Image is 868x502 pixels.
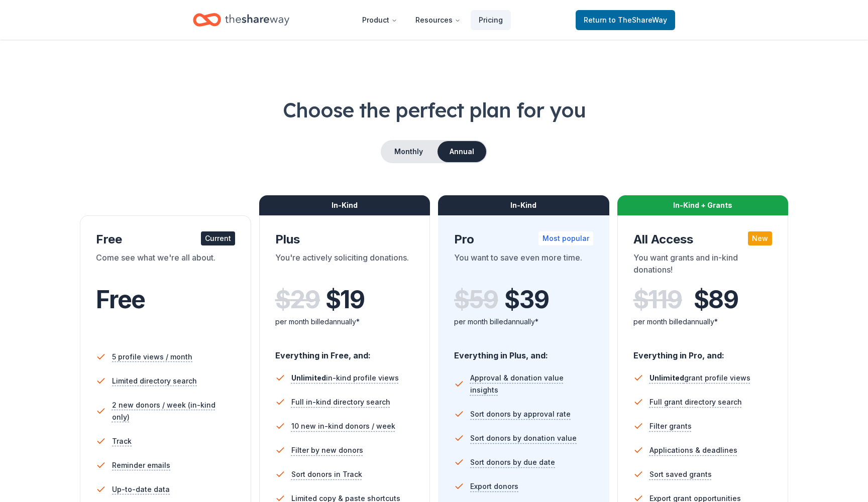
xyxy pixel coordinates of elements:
[407,10,469,30] button: Resources
[470,456,555,468] span: Sort donors by due date
[201,231,235,245] div: Current
[112,459,170,471] span: Reminder emails
[649,420,692,432] span: Filter grants
[633,252,773,280] div: You want grants and in-kind donations!
[438,141,486,162] button: Annual
[454,341,593,362] div: Everything in Plus, and:
[193,8,289,32] a: Home
[609,16,667,24] span: to TheShareWay
[470,480,518,492] span: Export donors
[291,444,363,456] span: Filter by new donors
[633,231,773,247] div: All Access
[454,252,593,280] div: You want to save even more time.
[617,195,789,215] div: In-Kind + Grants
[504,286,549,314] span: $ 39
[649,373,750,382] span: grant profile views
[259,195,430,215] div: In-Kind
[354,10,405,30] button: Product
[291,373,399,382] span: in-kind profile views
[112,375,197,387] span: Limited directory search
[649,373,684,382] span: Unlimited
[291,468,362,480] span: Sort donors in Track
[576,10,675,30] a: Returnto TheShareWay
[112,399,235,423] span: 2 new donors / week (in-kind only)
[96,285,145,314] span: Free
[538,231,593,245] div: Most popular
[112,483,170,495] span: Up-to-date data
[694,286,738,314] span: $ 89
[454,231,593,247] div: Pro
[649,444,737,456] span: Applications & deadlines
[275,252,414,280] div: You're actively soliciting donations.
[633,316,773,328] div: per month billed annually*
[291,373,326,382] span: Unlimited
[470,432,577,444] span: Sort donors by donation value
[40,96,828,124] h1: Choose the perfect plan for you
[291,396,390,408] span: Full in-kind directory search
[649,468,712,480] span: Sort saved grants
[275,341,414,362] div: Everything in Free, and:
[438,195,609,215] div: In-Kind
[275,231,414,247] div: Plus
[96,231,235,247] div: Free
[748,231,772,245] div: New
[584,14,667,26] span: Return
[649,396,742,408] span: Full grant directory search
[470,408,571,420] span: Sort donors by approval rate
[275,316,414,328] div: per month billed annually*
[470,372,593,396] span: Approval & donation value insights
[96,252,235,280] div: Come see what we're all about.
[291,420,395,432] span: 10 new in-kind donors / week
[325,286,365,314] span: $ 19
[633,341,773,362] div: Everything in Pro, and:
[354,8,511,32] nav: Main
[471,10,511,30] a: Pricing
[454,316,593,328] div: per month billed annually*
[382,141,436,162] button: Monthly
[112,435,132,447] span: Track
[112,351,192,363] span: 5 profile views / month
